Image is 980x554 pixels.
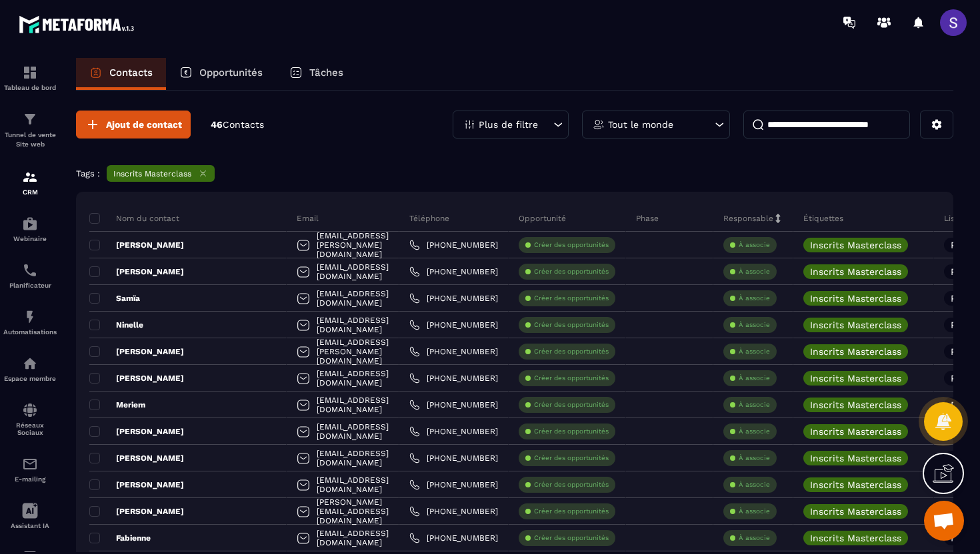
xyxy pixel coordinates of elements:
[534,240,609,250] p: Créer des opportunités
[739,374,770,383] p: À associe
[3,328,57,336] p: Automatisations
[810,374,901,383] p: Inscrits Masterclass
[810,427,901,436] p: Inscrits Masterclass
[810,294,901,303] p: Inscrits Masterclass
[534,400,609,410] p: Créer des opportunités
[409,479,498,490] a: [PHONE_NUMBER]
[89,320,143,330] p: Ninelle
[3,421,57,436] p: Réseaux Sociaux
[22,169,38,185] img: formation
[739,480,770,489] p: À associe
[22,402,38,418] img: social-network
[409,400,498,410] a: [PHONE_NUMBER]
[739,267,770,276] p: À associe
[810,347,901,356] p: Inscrits Masterclass
[89,479,184,490] p: [PERSON_NAME]
[534,427,609,436] p: Créer des opportunités
[534,507,609,516] p: Créer des opportunités
[519,213,566,224] p: Opportunité
[739,453,770,463] p: À associe
[89,426,184,437] p: [PERSON_NAME]
[19,12,139,37] img: logo
[3,252,57,299] a: schedulerschedulerPlanificateur
[534,453,609,463] p: Créer des opportunités
[409,506,498,517] a: [PHONE_NUMBER]
[409,373,498,384] a: [PHONE_NUMBER]
[479,120,538,129] p: Plus de filtre
[409,346,498,357] a: [PHONE_NUMBER]
[3,131,57,149] p: Tunnel de vente Site web
[89,266,184,277] p: [PERSON_NAME]
[409,320,498,330] a: [PHONE_NUMBER]
[3,159,57,206] a: formationformationCRM
[76,58,166,90] a: Contacts
[3,522,57,529] p: Assistant IA
[89,400,145,410] p: Meriem
[3,299,57,346] a: automationsautomationsAutomatisations
[409,533,498,543] a: [PHONE_NUMBER]
[409,213,449,224] p: Téléphone
[739,294,770,303] p: À associe
[106,118,182,131] span: Ajout de contact
[409,240,498,250] a: [PHONE_NUMBER]
[3,188,57,196] p: CRM
[534,480,609,489] p: Créer des opportunités
[723,213,773,224] p: Responsable
[89,346,184,357] p: [PERSON_NAME]
[3,446,57,493] a: emailemailE-mailing
[22,356,38,372] img: automations
[409,426,498,437] a: [PHONE_NUMBER]
[3,282,57,289] p: Planificateur
[3,493,57,539] a: Assistant IA
[22,456,38,472] img: email
[3,375,57,382] p: Espace membre
[636,213,659,224] p: Phase
[534,294,609,303] p: Créer des opportunités
[739,240,770,250] p: À associe
[276,58,357,90] a: Tâches
[810,507,901,516] p: Inscrits Masterclass
[22,309,38,325] img: automations
[89,213,179,224] p: Nom du contact
[739,400,770,410] p: À associe
[739,347,770,356] p: À associe
[534,320,609,330] p: Créer des opportunités
[810,267,901,276] p: Inscrits Masterclass
[810,453,901,463] p: Inscrits Masterclass
[803,213,843,224] p: Étiquettes
[109,67,153,79] p: Contacts
[76,168,100,178] p: Tags :
[89,293,140,304] p: Samïa
[944,213,963,224] p: Liste
[89,240,184,250] p: [PERSON_NAME]
[534,347,609,356] p: Créer des opportunités
[89,506,184,517] p: [PERSON_NAME]
[3,84,57,91] p: Tableau de bord
[739,320,770,330] p: À associe
[211,119,264,131] p: 46
[534,267,609,276] p: Créer des opportunités
[309,67,343,79] p: Tâches
[739,507,770,516] p: À associe
[534,374,609,383] p: Créer des opportunités
[3,206,57,252] a: automationsautomationsWebinaire
[3,235,57,242] p: Webinaire
[3,475,57,483] p: E-mailing
[297,213,319,224] p: Email
[113,169,191,178] p: Inscrits Masterclass
[3,55,57,101] a: formationformationTableau de bord
[166,58,276,90] a: Opportunités
[924,501,964,541] div: Ouvrir le chat
[409,453,498,463] a: [PHONE_NUMBER]
[534,533,609,543] p: Créer des opportunités
[810,320,901,330] p: Inscrits Masterclass
[89,533,151,543] p: Fabienne
[89,373,184,384] p: [PERSON_NAME]
[3,346,57,392] a: automationsautomationsEspace membre
[810,240,901,250] p: Inscrits Masterclass
[810,533,901,543] p: Inscrits Masterclass
[89,453,184,463] p: [PERSON_NAME]
[409,293,498,304] a: [PHONE_NUMBER]
[199,67,263,79] p: Opportunités
[22,262,38,278] img: scheduler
